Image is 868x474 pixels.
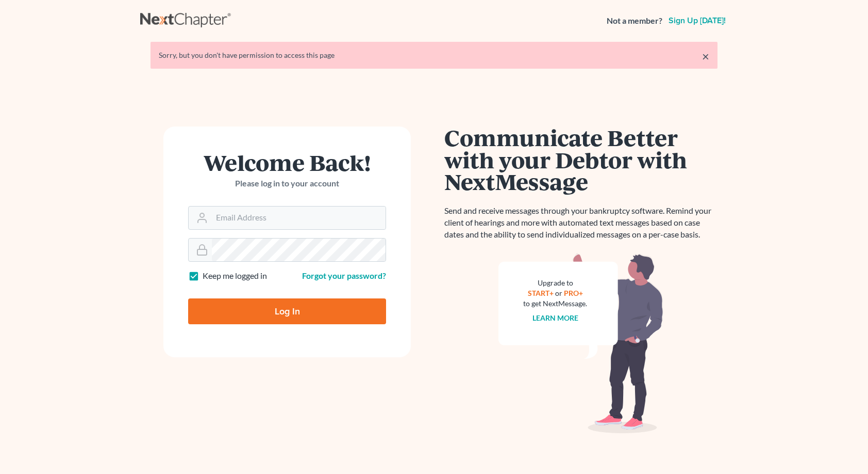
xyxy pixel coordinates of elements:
a: START+ [528,289,554,297]
div: to get NextMessage. [523,298,587,309]
h1: Welcome Back! [188,151,386,173]
a: Learn more [532,313,578,322]
p: Please log in to your account [188,178,386,189]
a: Forgot your password? [302,271,386,280]
a: PRO+ [564,289,583,297]
label: Keep me logged in [203,270,267,282]
span: or [555,289,562,297]
input: Log In [188,298,386,324]
input: Email Address [212,207,386,229]
div: Upgrade to [523,278,587,288]
a: × [702,50,709,62]
strong: Not a member? [607,15,662,27]
p: Send and receive messages through your bankruptcy software. Remind your client of hearings and mo... [444,205,717,241]
img: nextmessage_bg-59042aed3d76b12b5cd301f8e5b87938c9018125f34e5fa2b7a6b67550977c72.svg [498,253,663,434]
div: Sorry, but you don't have permission to access this page [159,50,709,60]
a: Sign up [DATE]! [666,17,728,25]
h1: Communicate Better with your Debtor with NextMessage [444,127,717,193]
